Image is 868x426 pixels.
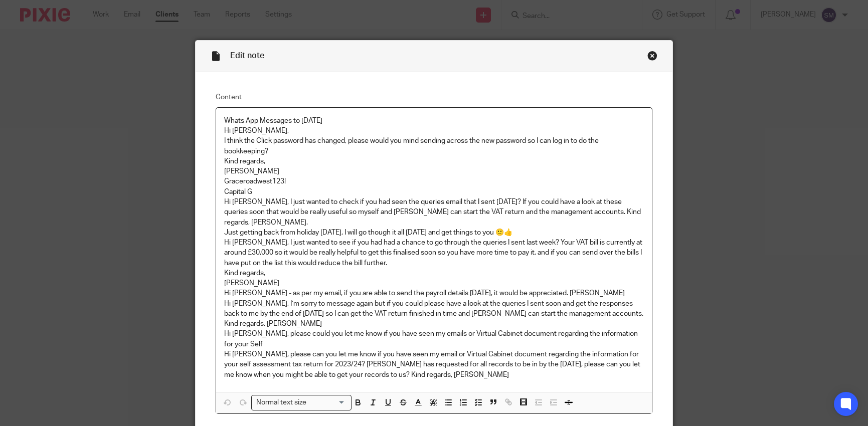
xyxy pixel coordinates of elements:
[224,116,643,126] p: Whats App Messages to [DATE]
[224,329,643,349] p: Hi [PERSON_NAME], please could you let me know if you have seen my emails or Virtual Cabinet docu...
[230,52,264,60] span: Edit note
[224,349,643,380] p: Hi [PERSON_NAME], please can you let me know if you have seen my email or Virtual Cabinet documen...
[309,397,345,408] input: Search for option
[224,126,643,136] p: Hi [PERSON_NAME],
[224,197,643,228] p: Hi [PERSON_NAME], I just wanted to check if you had seen the queries email that I sent [DATE]? If...
[224,176,643,186] p: Graceroadwest123!
[647,51,657,61] div: Close this dialog window
[224,187,643,197] p: Capital G
[224,268,643,278] p: Kind regards,
[224,228,643,238] p: Just getting back from holiday [DATE], I will go though it all [DATE] and get things to you 🙂👍
[224,238,643,268] p: Hi [PERSON_NAME], I just wanted to see if you had had a chance to go through the queries I sent l...
[251,395,352,410] div: Search for option
[254,397,308,408] span: Normal text size
[224,166,643,176] p: [PERSON_NAME]
[224,299,643,329] p: Hi [PERSON_NAME], I’m sorry to message again but if you could please have a look at the queries I...
[224,136,643,156] p: I think the Click password has changed, please would you mind sending across the new password so ...
[224,278,643,288] p: [PERSON_NAME]
[224,288,643,298] p: Hi [PERSON_NAME] - as per my email, if you are able to send the payroll details [DATE], it would ...
[224,156,643,166] p: Kind regards,
[216,92,652,102] label: Content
